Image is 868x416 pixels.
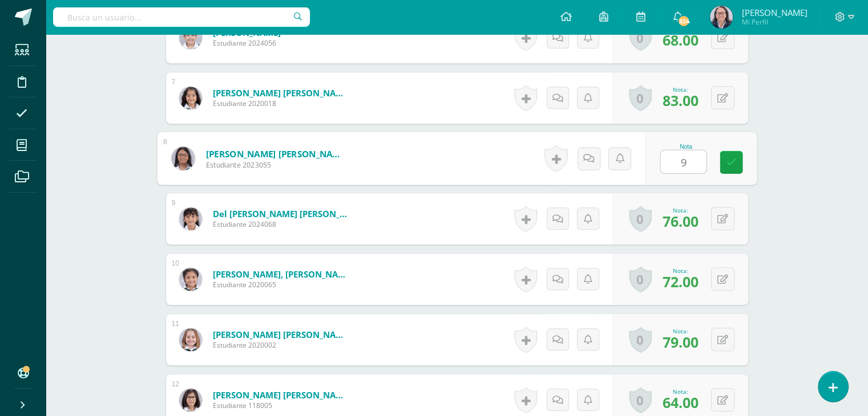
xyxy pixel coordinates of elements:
[710,6,733,28] img: 9a051294a574a26ca402aef8cdce5e7f.png
[179,268,202,291] img: bd81f598b7c53c3accc8ca02625b4a4a.png
[660,150,706,173] input: 0-100.0
[663,272,699,291] span: 72.00
[179,207,202,230] img: a0195cda197b477978b748eadc3ffc2b.png
[663,327,699,335] div: Nota:
[53,7,310,27] input: Busca un usuario...
[663,85,699,93] div: Nota:
[663,332,699,352] span: 79.00
[663,211,699,231] span: 76.00
[213,219,350,229] span: Estudiante 2024068
[741,7,807,18] span: [PERSON_NAME]
[179,87,202,109] img: 0559543945d5a167bc30d00866026ec7.png
[213,268,350,280] a: [PERSON_NAME], [PERSON_NAME]
[663,30,699,50] span: 68.00
[741,17,807,27] span: Mi Perfil
[213,38,281,48] span: Estudiante 2024056
[663,388,699,395] div: Nota:
[629,25,652,51] a: 0
[663,206,699,214] div: Nota:
[629,206,652,232] a: 0
[205,148,346,160] a: [PERSON_NAME] [PERSON_NAME]
[213,389,350,401] a: [PERSON_NAME] [PERSON_NAME]
[629,387,652,413] a: 0
[179,26,202,49] img: 8badfee7218d55a743266a5e1a36c6ec.png
[629,85,652,111] a: 0
[660,143,712,149] div: Nota
[213,208,350,219] a: del [PERSON_NAME] [PERSON_NAME]
[213,99,350,108] span: Estudiante 2020018
[677,15,690,27] span: 324
[629,327,652,353] a: 0
[179,389,202,411] img: 01cc026f54ceeb03f8a8abf619b32af5.png
[213,401,350,410] span: Estudiante 118005
[179,328,202,351] img: 879d90f142c82416f48e62111e3c104b.png
[213,280,350,289] span: Estudiante 2020065
[629,266,652,292] a: 0
[663,267,699,275] div: Nota:
[663,393,699,412] span: 64.00
[213,340,350,350] span: Estudiante 2020002
[663,91,699,110] span: 83.00
[213,87,350,99] a: [PERSON_NAME] [PERSON_NAME]
[171,146,195,170] img: 762102a877cd56bf7df32fec56f22588.png
[213,329,350,340] a: [PERSON_NAME] [PERSON_NAME]
[205,160,346,170] span: Estudiante 2023055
